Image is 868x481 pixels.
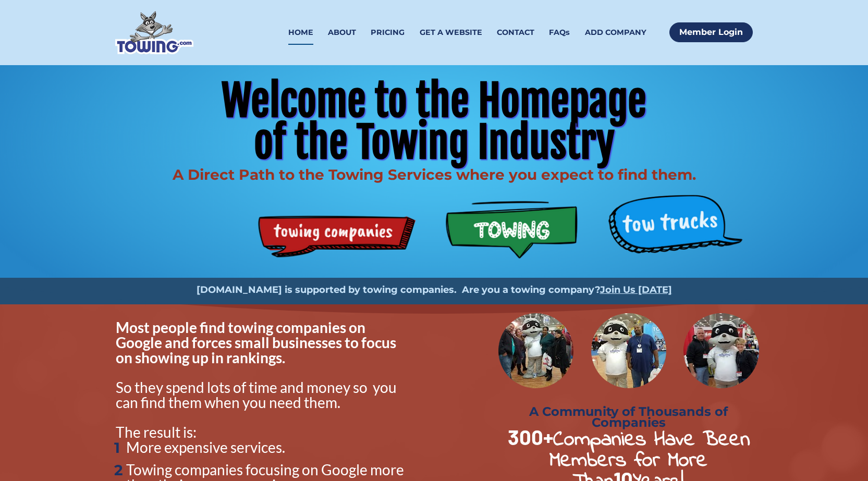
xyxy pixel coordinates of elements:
[669,22,753,42] a: Member Login
[328,20,356,45] a: ABOUT
[549,20,570,45] a: FAQs
[222,75,646,127] span: Welcome to the Homepage
[126,438,285,456] span: More expensive services.
[197,284,600,295] strong: [DOMAIN_NAME] is supported by towing companies. Are you a towing company?
[288,20,313,45] a: HOME
[254,116,615,169] span: of the Towing Industry
[585,20,646,45] a: ADD COMPANY
[116,318,399,366] span: Most people find towing companies on Google and forces small businesses to focus on showing up in...
[600,284,672,295] a: Join Us [DATE]
[116,423,197,441] span: The result is:
[497,20,534,45] a: CONTACT
[508,424,553,449] strong: 300+
[420,20,482,45] a: GET A WEBSITE
[115,11,193,54] img: Towing.com Logo
[529,404,731,430] strong: A Community of Thousands of Companies
[173,166,696,183] span: A Direct Path to the Towing Services where you expect to find them.
[116,378,399,411] span: So they spend lots of time and money so you can find them when you need them.
[371,20,405,45] a: PRICING
[553,425,750,455] strong: Companies Have Been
